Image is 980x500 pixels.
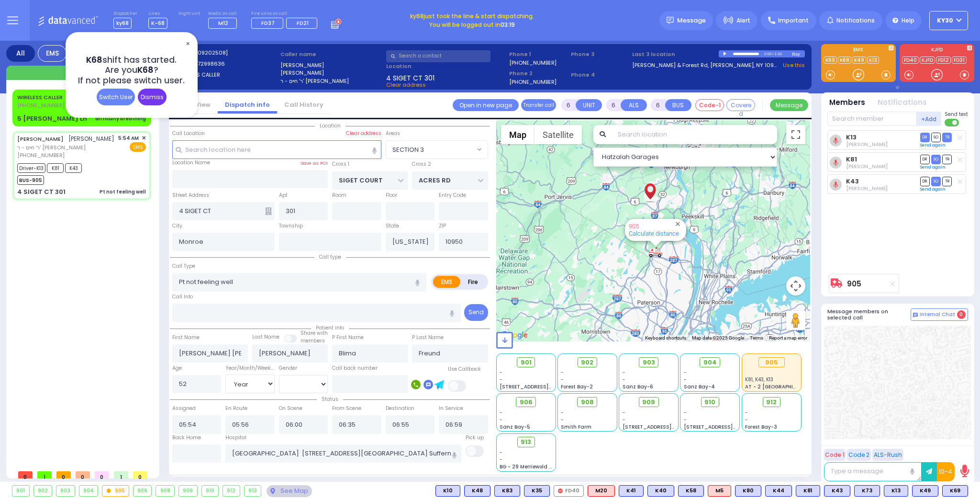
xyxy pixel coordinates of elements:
[172,334,200,341] label: First Name
[346,130,381,137] label: Clear address
[588,485,615,497] div: M20
[448,365,481,373] label: Use Callback
[561,416,564,423] span: -
[202,486,219,496] div: 910
[561,383,593,390] span: Forest Bay-2
[412,334,444,341] label: P Last Name
[218,100,277,109] a: Dispatch info
[192,60,225,68] span: 9172998636
[184,38,191,49] span: ✕
[386,222,399,230] label: State
[218,19,228,27] span: M12
[619,485,644,497] div: BLS
[677,16,706,25] span: Message
[172,364,182,372] label: Age
[561,376,564,383] span: -
[827,112,917,126] input: Search member
[704,398,715,407] span: 910
[172,434,201,442] label: Back Home
[429,21,515,29] span: You will be logged out in
[745,376,773,383] span: K81, K43, K13
[931,155,941,164] span: SO
[279,405,302,412] label: On Scene
[100,188,146,195] div: Pt not feeling well
[172,140,381,159] input: Search location here
[588,485,615,497] div: ALS
[113,11,137,17] label: Dispatcher
[770,99,808,111] button: Message
[931,177,941,186] span: SO
[796,485,820,497] div: BLS
[172,130,205,137] label: Call Location
[665,99,691,111] button: BUS
[745,423,777,431] span: Forest Bay-3
[332,192,346,199] label: Room
[758,357,785,368] div: 905
[836,16,875,25] span: Notifications
[612,125,777,144] input: Search location
[642,398,655,407] span: 909
[499,329,530,341] a: Open this area in Google Maps (opens a new window)
[386,81,426,89] span: Clear address
[900,47,974,54] label: KJFD
[251,11,321,17] label: Fire units on call
[745,416,748,423] span: -
[65,163,82,173] span: K43
[920,177,930,186] span: DR
[766,398,777,407] span: 912
[929,11,968,30] button: KY30
[501,125,535,144] button: Show street map
[957,310,966,319] span: 0
[667,17,674,24] img: message.svg
[581,398,594,407] span: 908
[245,486,261,496] div: 913
[279,192,288,199] label: Apt
[824,485,850,497] div: K43
[386,141,475,158] span: SECTION 3
[265,207,272,215] span: Other building occupants
[386,62,506,70] label: Location
[102,486,129,496] div: 905
[846,141,888,148] span: Emanual Lenorowitz
[524,485,550,497] div: BLS
[623,409,625,416] span: -
[410,12,534,21] span: just took the line & start dispatching.
[623,376,625,383] span: -
[332,334,364,341] label: P First Name
[175,60,278,68] label: Caller:
[500,409,502,416] span: -
[678,485,704,497] div: BLS
[902,57,919,64] a: FD40
[279,364,297,372] label: Gender
[824,485,850,497] div: BLS
[554,485,584,497] div: FD40
[311,324,349,331] span: Patient info
[261,19,275,27] span: FD37
[846,163,888,170] span: Berish Mertz
[783,61,805,69] a: Use this
[852,57,866,64] a: K49
[561,409,564,416] span: -
[786,276,805,295] button: Map camera controls
[629,223,639,230] a: 905
[829,97,865,108] button: Members
[509,78,557,85] label: [PHONE_NUMBER]
[412,160,431,168] label: Cross 2
[172,222,182,230] label: City
[821,47,896,54] label: EMS
[824,57,837,64] a: K69
[460,276,487,288] label: Fire
[745,409,748,416] span: -
[854,485,880,497] div: BLS
[172,262,195,270] label: Call Type
[435,485,460,497] div: BLS
[847,280,861,287] a: 905
[175,71,278,79] label: WIRELESS CALLER
[824,449,846,461] button: Code 1
[854,485,880,497] div: K73
[178,11,200,17] label: Night unit
[621,99,647,111] button: ALS
[521,99,556,111] button: Transfer call
[942,155,952,164] span: TR
[501,21,515,29] span: 03:19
